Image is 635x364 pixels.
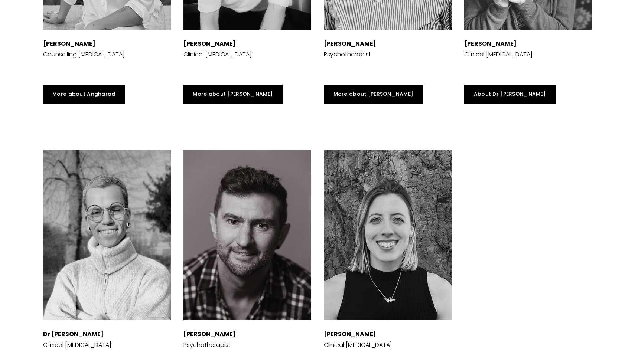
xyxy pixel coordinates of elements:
[43,330,111,349] p: Clinical [MEDICAL_DATA]
[183,39,252,59] p: Clinical [MEDICAL_DATA]
[43,330,104,338] strong: Dr [PERSON_NAME]
[464,39,517,48] strong: [PERSON_NAME]
[324,39,376,59] p: Psychotherapist
[324,330,392,349] p: Clinical [MEDICAL_DATA]
[183,85,283,104] a: More about [PERSON_NAME]
[183,330,236,338] strong: [PERSON_NAME]
[324,330,376,338] strong: [PERSON_NAME]
[183,330,236,349] p: Psychotherapist
[464,85,555,104] a: About Dr [PERSON_NAME]
[43,39,125,59] p: Counselling [MEDICAL_DATA]
[464,39,533,59] p: Clinical [MEDICAL_DATA]
[183,39,236,48] strong: [PERSON_NAME]
[43,39,95,48] strong: [PERSON_NAME]
[43,85,125,104] a: More about Angharad
[324,39,376,48] strong: [PERSON_NAME]
[324,85,423,104] a: More about [PERSON_NAME]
